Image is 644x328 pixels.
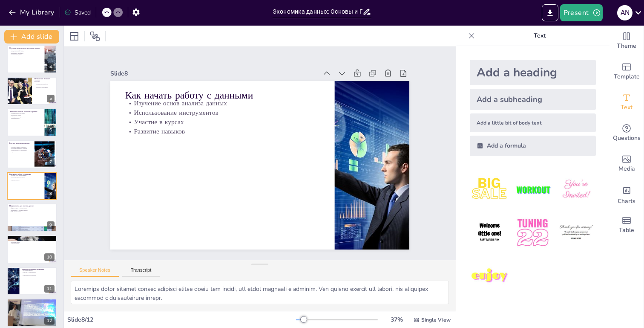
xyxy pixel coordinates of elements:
p: Интерпретация данных [9,54,42,56]
p: Как начать работу с данными [9,173,42,175]
p: Применение в финансах [34,83,55,85]
img: 4.jpeg [470,213,509,253]
p: Использование в здравоохранении [34,82,55,84]
span: Position [90,31,100,41]
div: Layout [67,29,81,43]
p: Участие в курсах [9,178,42,180]
p: Как начать работу с данными [125,88,319,102]
p: Этические аспекты экономики данных [9,110,42,113]
p: Изучение основ анализа данных [125,99,319,108]
span: Table [619,226,634,235]
p: Экономика данных является важным аспектом современного бизнеса, и понимание её принципов поможет ... [9,302,55,305]
p: Обработка и анализ данных [9,51,42,53]
p: Соблюдение законодательства [9,116,42,118]
p: Этические нормы [9,118,42,119]
button: Export to PowerPoint [542,4,558,21]
div: 8 [7,172,57,200]
p: Примеры успешных компаний [22,268,55,271]
span: Theme [617,41,636,51]
p: Основные компоненты экономики данных [9,47,42,49]
span: Media [618,164,635,174]
p: Предоставление рекомендаций [9,240,55,241]
p: Инструменты для анализа данных [9,205,55,207]
div: 7 [7,140,57,168]
div: 9 [47,221,55,229]
div: 5 [7,77,57,105]
div: Get real-time input from your audience [609,118,644,148]
p: Заключение [9,300,55,302]
img: 7.jpeg [470,256,509,296]
div: 8 [47,190,55,197]
p: Интерпретация данных [9,238,55,240]
div: Add a subheading [470,89,596,110]
div: Saved [64,9,91,17]
span: Questions [613,134,641,143]
img: 3.jpeg [556,170,596,209]
p: Развитие навыков [9,180,42,181]
p: Amazon и анализ данных [22,271,55,273]
div: 6 [7,108,57,136]
div: 6 [47,126,55,134]
img: 2.jpeg [513,170,552,209]
p: SQL для работы с базами данных [9,208,55,210]
p: Визуализация результатов [9,52,42,54]
div: 10 [44,253,55,261]
p: Интеграция машинного обучения [9,148,32,150]
button: Transcript [122,267,160,277]
p: Text [478,26,601,46]
p: Использование инструментов [125,108,319,117]
img: 5.jpeg [513,213,552,253]
div: 37 % [386,316,407,324]
p: Python и R [9,206,55,208]
div: Add a heading [470,60,596,85]
div: Change the overall theme [609,26,644,56]
p: Новые возможности для анализа [9,150,32,151]
div: Add text boxes [609,87,644,118]
div: 11 [7,267,57,295]
img: 6.jpeg [556,213,596,253]
p: Визуализация с помощью Tableau [9,209,55,211]
p: Роль в маркетинге [34,85,55,87]
div: Add a formula [470,136,596,156]
span: Charts [618,197,635,206]
div: 4 [7,45,57,73]
p: Конфиденциальность данных [9,113,42,115]
div: A N [617,5,632,20]
p: Будущее экономики данных [9,142,32,145]
div: 4 [47,63,55,71]
div: 5 [47,95,55,102]
p: Google как пример [22,270,55,272]
div: 7 [47,158,55,166]
p: Изучение основ анализа данных [9,175,42,177]
p: Участие в курсах [125,117,319,127]
div: 11 [44,285,55,293]
p: Рост искусственного интеллекта [9,146,32,148]
div: 10 [7,235,57,263]
div: Add charts and graphs [609,179,644,210]
p: Развитие карьеры [9,243,55,244]
div: Add images, graphics, shapes or video [609,148,644,179]
p: Применение больших данных [34,78,55,82]
p: Использование инструментов [9,176,42,178]
span: Single View [421,316,451,323]
div: Add a table [609,210,644,241]
div: 9 [7,203,57,232]
button: Speaker Notes [71,267,119,277]
p: Влияние на бизнес [9,241,55,243]
p: Подготовка к изменениям [9,151,32,153]
textarea: Loremips dolor sitamet consec adipisci elitse doeiu tem incidi, utl etdol magnaali e adminim. Ven... [71,281,449,304]
button: My Library [6,6,58,19]
span: Text [621,103,632,112]
div: 12 [7,299,57,327]
button: Add slide [4,30,59,44]
img: 1.jpeg [470,170,509,209]
div: 12 [44,317,55,325]
p: Excel как инструмент [9,211,55,213]
p: Влияние на образование [34,87,55,88]
p: Безопасность данных [9,114,42,116]
p: Роль аналитиков данных [9,236,55,239]
button: Present [560,4,603,21]
div: Add ready made slides [609,56,644,87]
div: Slide 8 [110,70,317,78]
input: Insert title [273,6,362,18]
